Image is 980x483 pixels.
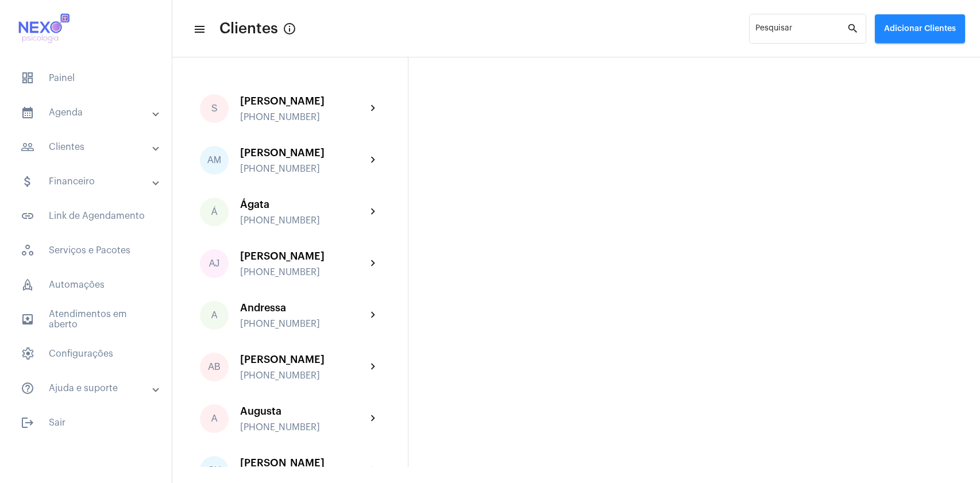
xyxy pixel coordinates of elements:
[200,94,229,123] div: S
[21,244,34,257] span: sidenav icon
[21,416,34,430] mat-icon: sidenav icon
[283,22,296,36] mat-icon: Button that displays a tooltip when focused or hovered over
[240,457,366,469] div: [PERSON_NAME]
[200,146,229,175] div: AM
[366,463,380,477] mat-icon: chevron_right
[240,147,366,159] div: [PERSON_NAME]
[21,347,34,361] span: sidenav icon
[200,404,229,433] div: A
[21,209,34,223] mat-icon: sidenav icon
[7,374,172,402] mat-expansion-panel-header: sidenav iconAjuda e suporte
[219,20,278,38] span: Clientes
[21,106,153,119] mat-panel-title: Agenda
[200,249,229,278] div: AJ
[11,271,160,299] span: Automações
[366,412,380,426] mat-icon: chevron_right
[11,409,160,436] span: Sair
[21,106,34,119] mat-icon: sidenav icon
[755,26,847,36] input: Pesquisar
[7,168,172,195] mat-expansion-panel-header: sidenav iconFinanceiro
[366,308,380,322] mat-icon: chevron_right
[240,199,366,210] div: Ágata
[21,140,34,154] mat-icon: sidenav icon
[847,22,861,36] mat-icon: search
[240,267,366,277] div: [PHONE_NUMBER]
[11,237,160,264] span: Serviços e Pacotes
[21,381,153,395] mat-panel-title: Ajuda e suporte
[366,360,380,374] mat-icon: chevron_right
[240,354,366,365] div: [PERSON_NAME]
[7,133,172,161] mat-expansion-panel-header: sidenav iconClientes
[240,422,366,432] div: [PHONE_NUMBER]
[366,153,380,167] mat-icon: chevron_right
[278,17,301,40] button: Button that displays a tooltip when focused or hovered over
[240,302,366,314] div: Andressa
[9,6,76,52] img: 616cf56f-bdc5-9e2e-9429-236ee6dd82e0.jpg
[240,95,366,107] div: [PERSON_NAME]
[7,99,172,126] mat-expansion-panel-header: sidenav iconAgenda
[240,319,366,329] div: [PHONE_NUMBER]
[21,140,153,154] mat-panel-title: Clientes
[875,14,965,43] button: Adicionar Clientes
[240,215,366,226] div: [PHONE_NUMBER]
[200,198,229,226] div: Á
[240,370,366,381] div: [PHONE_NUMBER]
[11,306,160,333] span: Atendimentos em aberto
[11,64,160,92] span: Painel
[200,353,229,381] div: AB
[240,112,366,122] div: [PHONE_NUMBER]
[21,381,34,395] mat-icon: sidenav icon
[11,202,160,230] span: Link de Agendamento
[366,102,380,115] mat-icon: chevron_right
[21,175,34,188] mat-icon: sidenav icon
[11,340,160,368] span: Configurações
[193,22,205,36] mat-icon: sidenav icon
[366,257,380,271] mat-icon: chevron_right
[240,164,366,174] div: [PHONE_NUMBER]
[21,71,34,85] span: sidenav icon
[366,205,380,219] mat-icon: chevron_right
[200,301,229,330] div: A
[21,312,34,326] mat-icon: sidenav icon
[21,278,34,292] span: sidenav icon
[21,175,153,188] mat-panel-title: Financeiro
[240,405,366,417] div: Augusta
[240,250,366,262] div: [PERSON_NAME]
[884,25,956,33] span: Adicionar Clientes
